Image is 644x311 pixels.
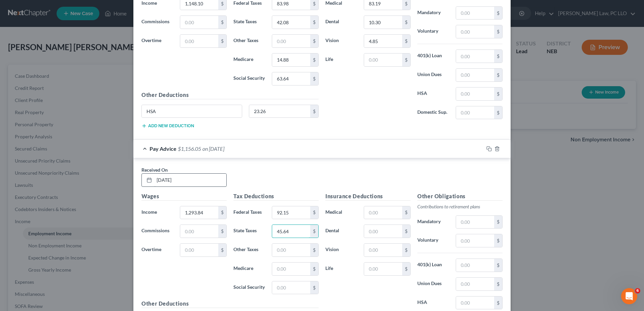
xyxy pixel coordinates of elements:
[325,192,411,201] h5: Insurance Deductions
[456,7,494,20] input: 0.00
[494,88,502,100] div: $
[494,106,502,119] div: $
[310,244,318,256] div: $
[414,215,452,229] label: Mandatory
[414,277,452,291] label: Union Dues
[218,225,226,238] div: $
[456,25,494,38] input: 0.00
[141,123,194,129] button: Add new deduction
[322,262,360,276] label: Life
[414,258,452,272] label: 401(k) Loan
[494,50,502,63] div: $
[218,35,226,47] div: $
[138,243,176,257] label: Overtime
[402,206,410,219] div: $
[456,69,494,81] input: 0.00
[310,54,318,66] div: $
[272,244,310,256] input: 0.00
[180,225,218,238] input: 0.00
[180,244,218,256] input: 0.00
[414,68,452,82] label: Union Dues
[456,106,494,119] input: 0.00
[233,192,319,201] h5: Tax Deductions
[141,91,319,99] h5: Other Deductions
[322,15,360,29] label: Dental
[230,34,268,48] label: Other Taxes
[310,16,318,29] div: $
[364,244,402,256] input: 0.00
[494,216,502,229] div: $
[230,281,268,295] label: Social Security
[142,105,242,118] input: Specify...
[494,234,502,247] div: $
[141,167,168,173] span: Received On
[402,16,410,29] div: $
[456,216,494,229] input: 0.00
[310,281,318,294] div: $
[414,49,452,63] label: 401(k) Loan
[494,25,502,38] div: $
[310,206,318,219] div: $
[414,296,452,310] label: HSA
[322,34,360,48] label: Vision
[141,209,157,215] span: Income
[402,263,410,275] div: $
[272,225,310,238] input: 0.00
[310,105,318,118] div: $
[494,7,502,20] div: $
[364,54,402,66] input: 0.00
[310,35,318,47] div: $
[141,300,319,308] h5: Other Deductions
[310,225,318,238] div: $
[364,35,402,47] input: 0.00
[272,54,310,66] input: 0.00
[414,106,452,119] label: Domestic Sup.
[138,15,176,29] label: Commissions
[456,50,494,63] input: 0.00
[621,288,637,304] iframe: Intercom live chat
[180,35,218,47] input: 0.00
[456,88,494,100] input: 0.00
[272,72,310,85] input: 0.00
[456,278,494,290] input: 0.00
[414,234,452,247] label: Voluntary
[494,278,502,290] div: $
[364,263,402,275] input: 0.00
[272,206,310,219] input: 0.00
[494,297,502,309] div: $
[402,244,410,256] div: $
[456,234,494,247] input: 0.00
[249,105,311,118] input: 0.00
[202,145,224,152] span: on [DATE]
[310,72,318,85] div: $
[494,259,502,272] div: $
[456,259,494,272] input: 0.00
[272,263,310,275] input: 0.00
[272,16,310,29] input: 0.00
[272,35,310,47] input: 0.00
[635,288,640,293] span: 6
[417,203,503,210] p: Contributions to retirement plans
[230,53,268,67] label: Medicare
[230,206,268,219] label: Federal Taxes
[230,262,268,276] label: Medicare
[322,224,360,238] label: Dental
[150,145,176,152] span: Pay Advice
[364,225,402,238] input: 0.00
[180,206,218,219] input: 0.00
[138,224,176,238] label: Commissions
[230,243,268,257] label: Other Taxes
[178,145,201,152] span: $1,156.05
[141,192,227,201] h5: Wages
[218,244,226,256] div: $
[154,174,226,186] input: MM/DD/YYYY
[310,263,318,275] div: $
[180,16,218,29] input: 0.00
[272,281,310,294] input: 0.00
[230,224,268,238] label: State Taxes
[414,25,452,38] label: Voluntary
[322,243,360,257] label: Vision
[230,15,268,29] label: State Taxes
[402,54,410,66] div: $
[322,53,360,67] label: Life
